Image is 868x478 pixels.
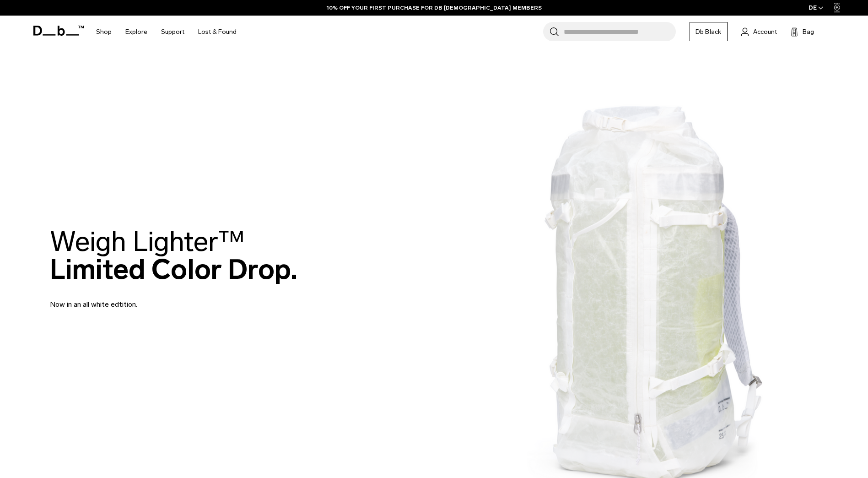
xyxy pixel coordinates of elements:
a: Db Black [690,22,728,41]
span: Weigh Lighter™ [50,225,245,258]
a: Account [741,26,777,37]
a: Explore [125,16,147,48]
p: Now in an all white edtition. [50,288,270,310]
span: Account [753,27,777,37]
a: Lost & Found [198,16,237,48]
a: 10% OFF YOUR FIRST PURCHASE FOR DB [DEMOGRAPHIC_DATA] MEMBERS [327,4,542,12]
button: Bag [791,26,814,37]
span: Bag [803,27,814,37]
a: Shop [96,16,112,48]
h2: Limited Color Drop. [50,228,297,283]
a: Support [161,16,184,48]
nav: Main Navigation [89,16,243,48]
